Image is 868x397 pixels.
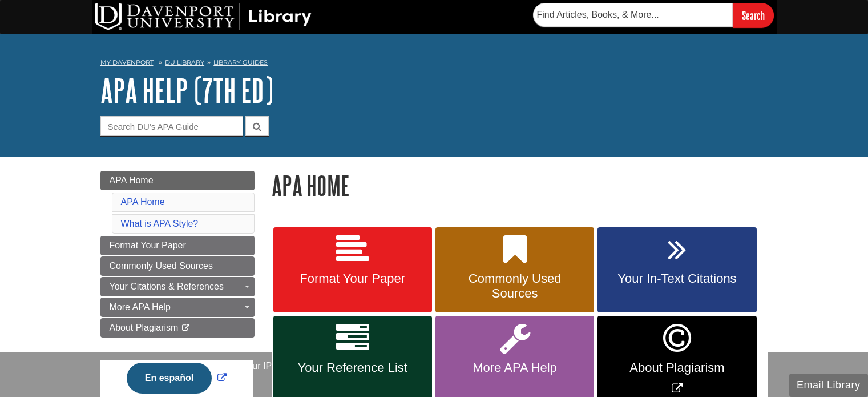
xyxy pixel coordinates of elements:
[165,58,204,66] a: DU Library
[282,360,423,375] span: Your Reference List
[213,58,268,66] a: Library Guides
[533,3,733,27] input: Find Articles, Books, & More...
[100,318,255,338] a: About Plagiarism
[733,3,774,27] input: Search
[100,236,255,255] a: Format Your Paper
[100,256,255,276] a: Commonly Used Sources
[606,360,748,375] span: About Plagiarism
[444,360,586,375] span: More APA Help
[110,323,179,332] span: About Plagiarism
[789,374,868,397] button: Email Library
[121,219,199,228] a: What is APA Style?
[110,240,186,250] span: Format Your Paper
[110,175,154,185] span: APA Home
[181,324,191,332] i: This link opens in a new window
[100,58,154,67] a: My Davenport
[110,282,224,291] span: Your Citations & References
[533,3,774,27] form: Searches DU Library's articles, books, and more
[597,227,756,313] a: Your In-Text Citations
[100,171,255,190] a: APA Home
[100,55,768,73] nav: breadcrumb
[121,197,165,207] a: APA Home
[100,116,243,136] input: Search DU's APA Guide
[444,271,586,301] span: Commonly Used Sources
[435,227,594,313] a: Commonly Used Sources
[110,261,213,271] span: Commonly Used Sources
[100,277,255,296] a: Your Citations & References
[282,271,423,286] span: Format Your Paper
[110,302,171,312] span: More APA Help
[272,171,768,200] h1: APA Home
[100,298,255,317] a: More APA Help
[124,373,229,383] a: Link opens in new window
[127,363,212,394] button: En español
[95,3,312,30] img: DU Library
[273,227,432,313] a: Format Your Paper
[606,271,748,286] span: Your In-Text Citations
[100,73,273,108] a: APA Help (7th Ed)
